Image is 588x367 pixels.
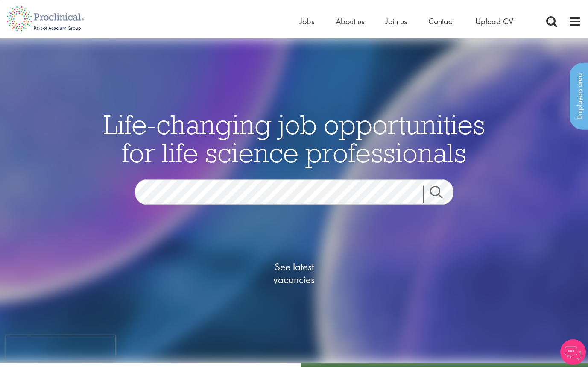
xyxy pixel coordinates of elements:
[103,107,485,170] span: Life-changing job opportunities for life science professionals
[386,16,407,27] a: Join us
[560,339,586,365] img: Chatbot
[252,261,337,286] span: See latest vacancies
[336,16,364,27] a: About us
[428,16,454,27] a: Contact
[252,226,337,320] a: See latestvacancies
[6,335,115,361] iframe: reCAPTCHA
[475,16,513,27] a: Upload CV
[300,16,314,27] a: Jobs
[423,186,460,203] a: Job search submit button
